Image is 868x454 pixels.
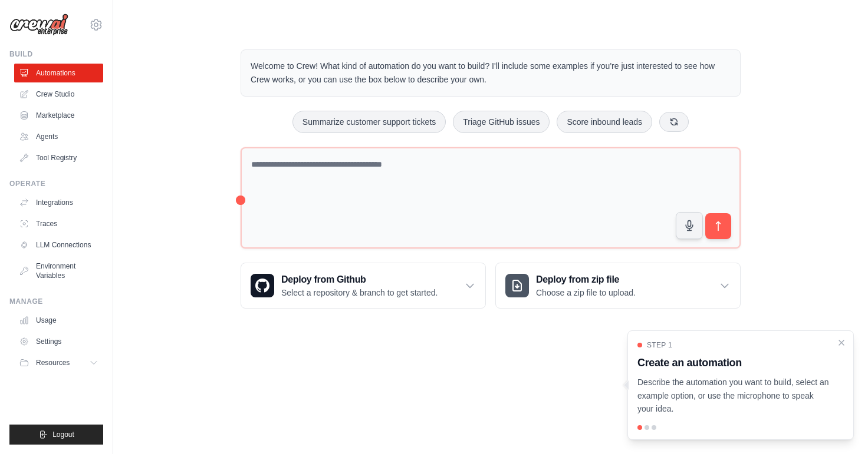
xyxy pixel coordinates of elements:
a: Agents [14,127,103,146]
p: Describe the automation you want to build, select an example option, or use the microphone to spe... [637,376,830,416]
button: Resources [14,353,103,372]
button: Triage GitHub issues [453,111,550,133]
a: Automations [14,64,103,82]
div: Operate [9,179,103,188]
a: Traces [14,214,103,233]
p: Select a repository & branch to get started. [281,287,438,299]
button: Score inbound leads [557,111,652,133]
img: Logo [9,14,68,36]
button: Close walkthrough [837,338,846,347]
span: Resources [36,358,70,367]
span: Step 1 [647,340,672,350]
a: Environment Variables [14,257,103,285]
div: Manage [9,297,103,306]
a: Crew Studio [14,85,103,104]
a: Marketplace [14,106,103,125]
a: LLM Connections [14,236,103,254]
span: Logout [52,430,74,439]
button: Logout [9,425,103,445]
iframe: Chat Widget [809,397,868,454]
a: Settings [14,332,103,351]
div: Build [9,49,103,59]
a: Integrations [14,193,103,212]
p: Welcome to Crew! What kind of automation do you want to build? I'll include some examples if you'... [251,59,731,87]
h3: Create an automation [637,354,830,371]
h3: Deploy from Github [281,273,438,287]
p: Choose a zip file to upload. [536,287,636,299]
a: Usage [14,311,103,330]
h3: Deploy from zip file [536,273,636,287]
a: Tool Registry [14,148,103,167]
button: Summarize customer support tickets [292,111,446,133]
